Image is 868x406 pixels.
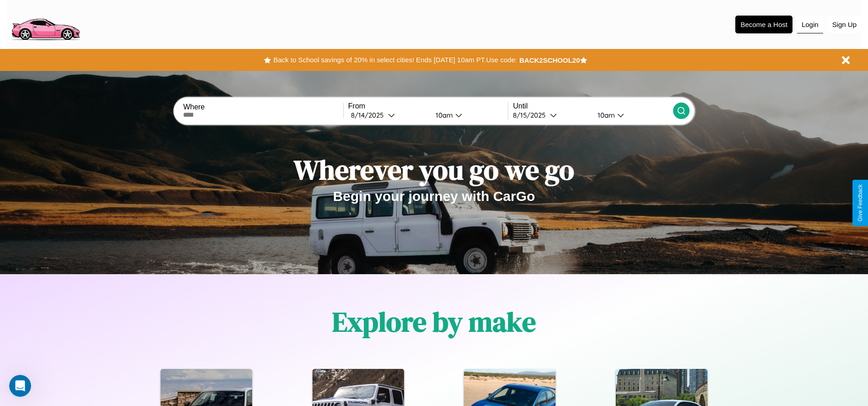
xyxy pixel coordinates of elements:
div: 8 / 15 / 2025 [513,111,550,119]
div: 10am [431,111,455,119]
iframe: Intercom live chat [9,375,31,397]
button: Login [797,16,823,33]
div: Give Feedback [857,184,863,222]
button: Back to School savings of 20% in select cities! Ends [DATE] 10am PT.Use code: [271,54,519,66]
label: Where [183,103,343,111]
img: logo [7,5,84,43]
h1: Explore by make [332,303,536,341]
button: Become a Host [735,16,793,33]
button: Sign Up [828,16,861,33]
b: BACK2SCHOOL20 [519,56,580,64]
div: 8 / 14 / 2025 [351,111,388,119]
label: From [348,102,508,110]
button: 10am [428,110,508,120]
button: 10am [590,110,673,120]
div: 10am [593,111,617,119]
button: 8/14/2025 [348,110,428,120]
label: Until [513,102,673,110]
